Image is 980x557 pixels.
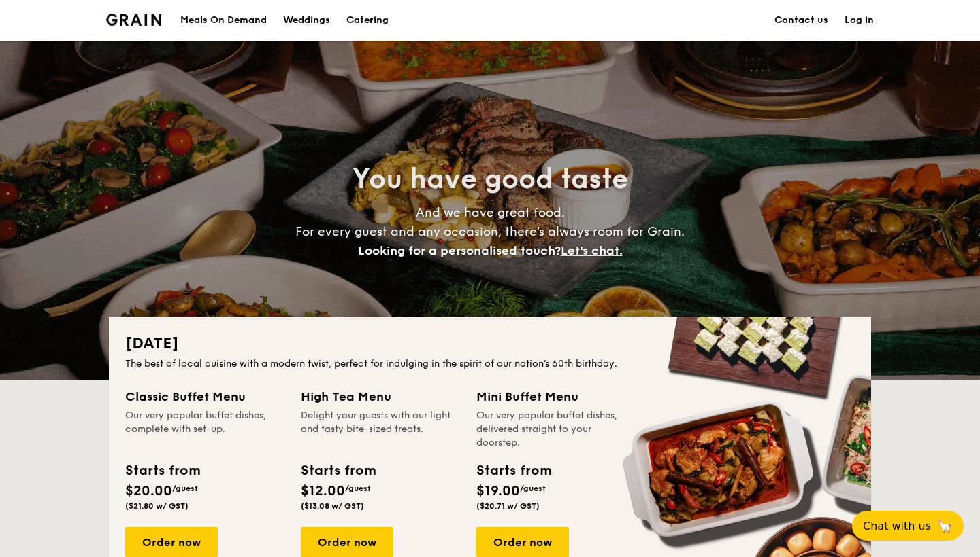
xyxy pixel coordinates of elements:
span: /guest [520,484,546,493]
div: Order now [301,527,393,557]
img: Grain [106,14,161,26]
span: ($13.08 w/ GST) [301,501,364,511]
a: Logotype [106,14,161,26]
h2: [DATE] [125,333,855,355]
span: /guest [345,484,371,493]
div: High Tea Menu [301,387,460,406]
div: The best of local cuisine with a modern twist, perfect for indulging in the spirit of our nation’... [125,357,855,371]
div: Order now [476,527,569,557]
div: Order now [125,527,218,557]
div: Our very popular buffet dishes, complete with set-up. [125,409,284,450]
span: $12.00 [301,483,345,499]
div: Delight your guests with our light and tasty bite-sized treats. [301,409,460,450]
div: Starts from [476,461,551,481]
span: $20.00 [125,483,172,499]
span: $19.00 [476,483,520,499]
div: Starts from [301,461,375,481]
button: Chat with us🦙 [852,511,964,541]
span: ($20.71 w/ GST) [476,501,540,511]
div: Classic Buffet Menu [125,387,284,406]
span: And we have great food. For every guest and any occasion, there’s always room for Grain. [295,205,685,258]
span: Chat with us [863,520,931,533]
div: Mini Buffet Menu [476,387,636,406]
span: 🦙 [936,518,953,534]
span: ($21.80 w/ GST) [125,501,189,511]
span: /guest [172,484,198,493]
span: Let's chat. [561,243,623,258]
span: You have good taste [353,163,628,196]
div: Starts from [125,461,199,481]
span: Looking for a personalised touch? [358,243,561,258]
div: Our very popular buffet dishes, delivered straight to your doorstep. [476,409,636,450]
